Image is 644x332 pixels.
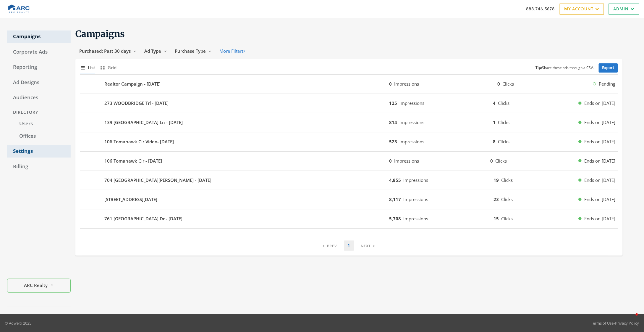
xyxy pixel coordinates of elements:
span: Impressions [394,81,419,87]
b: 0 [490,158,493,164]
b: 19 [493,177,499,183]
iframe: Intercom live chat [624,312,638,326]
span: Clicks [495,158,507,164]
div: • [591,320,639,326]
a: Export [599,63,618,73]
span: Clicks [498,119,509,125]
b: 139 [GEOGRAPHIC_DATA] Ln - [DATE] [104,119,183,126]
span: Purchase Type [175,48,206,54]
b: 125 [389,100,397,106]
span: Clicks [501,196,513,202]
button: Realtor Campaign - [DATE]0Impressions0ClicksPending [80,77,618,91]
b: 15 [493,216,499,222]
b: 704 [GEOGRAPHIC_DATA][PERSON_NAME] - [DATE] [104,177,211,184]
span: Ends on [DATE] [585,158,616,164]
b: 761 [GEOGRAPHIC_DATA] Dr - [DATE] [104,215,182,222]
a: Audiences [7,92,71,104]
b: 4,855 [389,177,401,183]
span: Campaigns [75,28,125,39]
span: Ends on [DATE] [585,138,616,145]
a: Billing [7,161,71,173]
span: Grid [108,64,116,71]
a: My Account [560,4,604,15]
nav: pagination [320,240,379,251]
button: Purchase Type [171,46,216,57]
button: Ad Type [140,46,171,57]
a: Privacy Policy [615,320,639,326]
a: 888.746.5678 [526,6,555,12]
button: ARC Realty [7,279,71,293]
b: Realtor Campaign - [DATE] [104,81,161,87]
span: ARC Realty [24,282,48,289]
span: Ends on [DATE] [585,196,616,203]
span: Pending [599,81,616,87]
a: Ad Designs [7,76,71,89]
b: 523 [389,139,397,145]
span: Ad Type [144,48,161,54]
span: Impressions [404,216,428,222]
a: Corporate Ads [7,46,71,58]
button: Grid [100,61,116,74]
b: 4 [493,100,496,106]
b: 273 WOODBRIDGE Trl - [DATE] [104,100,169,107]
button: 106 Tomahawk Cir - [DATE]0Impressions0ClicksEnds on [DATE] [80,154,618,168]
span: Clicks [501,177,513,183]
a: Offices [13,130,71,142]
b: 5,708 [389,216,401,222]
span: Clicks [501,216,513,222]
a: Campaigns [7,31,71,43]
b: 1 [493,119,496,125]
b: [STREET_ADDRESS][DATE] [104,196,157,203]
span: List [88,64,95,71]
span: Clicks [498,139,509,145]
a: Settings [7,145,71,158]
button: 761 [GEOGRAPHIC_DATA] Dr - [DATE]5,708Impressions15ClicksEnds on [DATE] [80,212,618,226]
span: Impressions [400,100,425,106]
b: 23 [493,196,499,202]
b: 8,117 [389,196,401,202]
span: Ends on [DATE] [585,100,616,107]
a: Admin [609,4,639,15]
span: Impressions [400,139,425,145]
a: 1 [344,240,354,251]
button: 106 Tomahawk Cir Video- [DATE]523Impressions8ClicksEnds on [DATE] [80,135,618,149]
p: © Adwerx 2025 [5,320,31,326]
button: 704 [GEOGRAPHIC_DATA][PERSON_NAME] - [DATE]4,855Impressions19ClicksEnds on [DATE] [80,173,618,187]
span: Ends on [DATE] [585,119,616,126]
button: 139 [GEOGRAPHIC_DATA] Ln - [DATE]814Impressions1ClicksEnds on [DATE] [80,116,618,130]
a: Reporting [7,61,71,73]
button: More Filters [216,46,249,57]
button: Purchased: Past 30 days [75,46,140,57]
a: Terms of Use [591,320,614,326]
a: Users [13,118,71,130]
span: Impressions [400,119,425,125]
b: 0 [389,158,392,164]
span: Clicks [503,81,514,87]
button: [STREET_ADDRESS][DATE]8,117Impressions23ClicksEnds on [DATE] [80,193,618,207]
span: Ends on [DATE] [585,215,616,222]
b: 0 [498,81,500,87]
b: 106 Tomahawk Cir Video- [DATE] [104,138,174,145]
span: Purchased: Past 30 days [79,48,131,54]
b: Tip: [536,65,542,70]
b: 814 [389,119,397,125]
span: Ends on [DATE] [585,177,616,184]
b: 0 [389,81,392,87]
span: Impressions [404,196,428,202]
button: 273 WOODBRIDGE Trl - [DATE]125Impressions4ClicksEnds on [DATE] [80,96,618,110]
span: Impressions [404,177,428,183]
div: Directory [7,107,71,118]
span: Impressions [394,158,419,164]
button: List [80,61,95,74]
span: Clicks [498,100,509,106]
b: 8 [493,139,496,145]
small: Share these ads through a CSV. [536,65,594,71]
b: 106 Tomahawk Cir - [DATE] [104,158,162,164]
img: Adwerx [5,1,34,16]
